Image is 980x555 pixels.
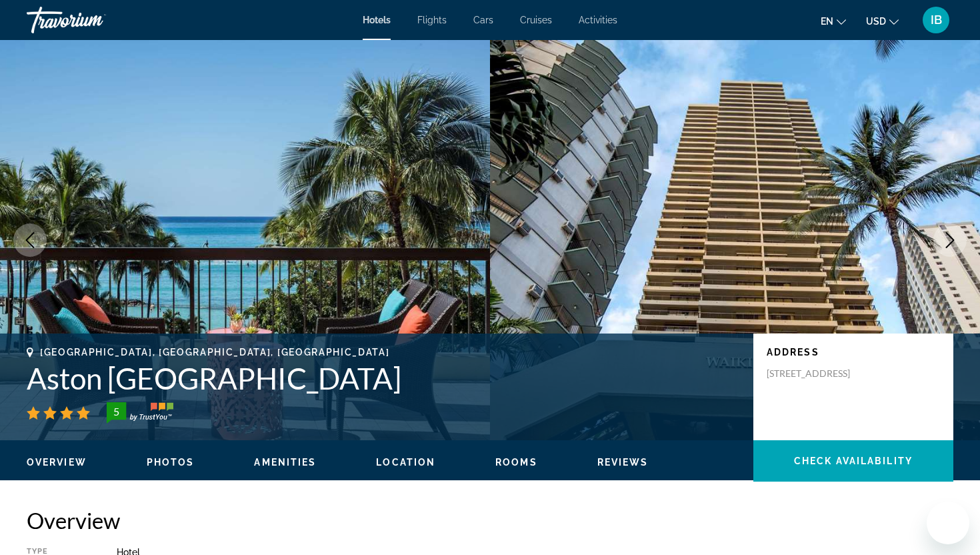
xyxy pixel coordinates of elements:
a: Cars [473,15,493,25]
span: Photos [147,457,195,468]
h1: Aston [GEOGRAPHIC_DATA] [27,361,740,396]
a: Activities [579,15,617,25]
button: Check Availability [753,440,953,482]
span: [GEOGRAPHIC_DATA], [GEOGRAPHIC_DATA], [GEOGRAPHIC_DATA] [40,347,389,358]
span: Check Availability [794,456,913,466]
iframe: Кнопка для запуску вікна повідомлень [927,502,969,544]
button: Change currency [866,11,899,31]
p: [STREET_ADDRESS] [767,368,873,380]
button: Amenities [254,456,316,468]
button: Overview [27,456,87,468]
span: Overview [27,457,87,468]
button: Location [376,456,435,468]
span: IB [931,13,942,27]
img: trustyou-badge-hor.svg [107,402,173,424]
button: Previous image [13,223,47,257]
p: Address [767,347,940,358]
button: User Menu [919,6,953,34]
button: Rooms [495,456,537,468]
span: Location [376,457,435,468]
span: Amenities [254,457,316,468]
span: Rooms [495,457,537,468]
a: Hotels [363,15,391,25]
h2: Overview [27,507,953,534]
button: Photos [147,456,195,468]
span: Reviews [597,457,649,468]
a: Cruises [520,15,552,25]
div: 5 [103,404,129,420]
span: USD [866,16,886,27]
button: Change language [821,11,846,31]
a: Travorium [27,3,160,37]
button: Reviews [597,456,649,468]
span: en [821,16,833,27]
a: Flights [417,15,447,25]
button: Next image [933,223,967,257]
